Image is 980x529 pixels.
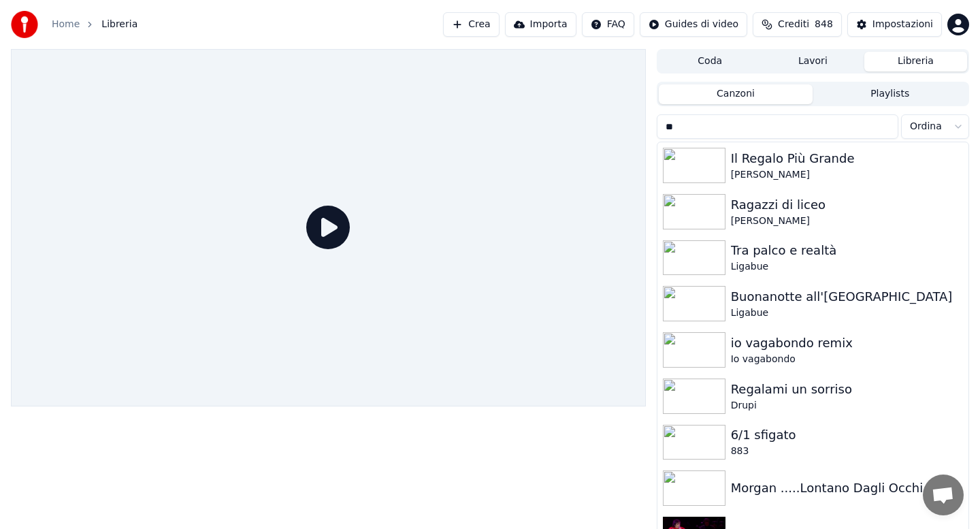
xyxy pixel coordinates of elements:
[731,479,963,498] div: Morgan .....Lontano Dagli Occhi
[731,380,963,399] div: Regalami un sorriso
[731,334,963,353] div: io vagabondo remix
[659,84,813,104] button: Canzoni
[731,353,963,366] div: Io vagabondo
[847,12,942,37] button: Impostazioni
[731,306,963,320] div: Ligabue
[582,12,634,37] button: FAQ
[101,18,137,31] span: Libreria
[731,195,963,214] div: Ragazzi di liceo
[731,241,963,260] div: Tra palco e realtà
[753,12,842,37] button: Crediti848
[731,426,963,445] div: 6/1 sfigato
[864,52,967,71] button: Libreria
[923,475,964,515] div: Aprire la chat
[640,12,747,37] button: Guides di video
[11,11,38,38] img: youka
[731,445,963,458] div: 883
[815,18,833,31] span: 848
[731,149,963,168] div: Il Regalo Più Grande
[659,52,762,71] button: Coda
[443,12,499,37] button: Crea
[813,84,967,104] button: Playlists
[731,399,963,413] div: Drupi
[762,52,864,71] button: Lavori
[731,260,963,274] div: Ligabue
[505,12,576,37] button: Importa
[910,120,942,133] span: Ordina
[731,287,963,306] div: Buonanotte all'[GEOGRAPHIC_DATA]
[731,214,963,228] div: [PERSON_NAME]
[731,168,963,182] div: [PERSON_NAME]
[778,18,809,31] span: Crediti
[52,18,137,31] nav: breadcrumb
[872,18,933,31] div: Impostazioni
[52,18,80,31] a: Home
